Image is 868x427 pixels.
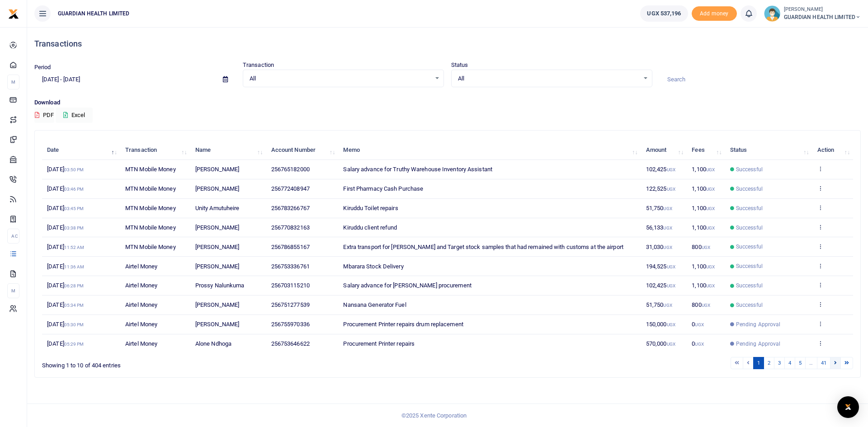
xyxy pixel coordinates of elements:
small: 03:45 PM [64,206,84,211]
small: UGX [663,245,672,250]
span: 102,425 [646,166,675,173]
span: 56,133 [646,224,672,231]
span: [PERSON_NAME] [195,321,239,328]
span: Pending Approval [736,320,781,328]
span: [DATE] [47,166,84,173]
small: UGX [663,225,672,230]
span: GUARDIAN HEALTH LIMITED [54,9,133,18]
span: MTN Mobile Money [125,224,176,231]
th: Action: activate to sort column ascending [812,141,854,160]
span: Procurement Printer repairs [343,340,415,347]
span: [PERSON_NAME] [195,263,239,270]
span: All [458,74,639,83]
span: [PERSON_NAME] [195,185,239,192]
span: Successful [736,262,763,270]
small: 03:38 PM [64,225,84,230]
img: logo-small [8,9,19,19]
a: 2 [764,357,774,369]
small: 05:30 PM [64,322,84,327]
small: 05:29 PM [64,342,84,347]
span: [DATE] [47,340,84,347]
small: UGX [706,167,715,172]
span: Pending Approval [736,340,781,348]
span: 256772408947 [271,185,310,192]
small: UGX [702,245,710,250]
small: 11:36 AM [64,264,85,269]
span: [PERSON_NAME] [195,166,239,173]
small: UGX [667,187,675,192]
li: M [7,75,19,89]
small: 11:52 AM [64,245,85,250]
span: Airtel Money [125,321,157,328]
span: [DATE] [47,244,84,250]
small: UGX [695,322,703,327]
input: select period [34,72,216,87]
th: Transaction: activate to sort column ascending [120,141,190,160]
span: Successful [736,301,763,309]
span: Airtel Money [125,301,157,308]
label: Period [34,63,51,72]
span: UGX 537,196 [647,9,681,18]
span: [DATE] [47,301,84,308]
span: [DATE] [47,321,84,328]
span: Successful [736,282,763,290]
span: MTN Mobile Money [125,205,176,211]
span: 1,100 [692,166,715,173]
span: Kiruddu client refund [343,224,397,231]
input: Search [660,72,861,87]
span: 800 [692,301,710,308]
small: UGX [667,264,675,269]
button: PDF [34,108,54,123]
span: Add money [692,6,737,21]
a: 3 [774,357,785,369]
li: Ac [7,229,19,244]
span: 256783266767 [271,205,310,211]
small: UGX [667,167,675,172]
span: [PERSON_NAME] [195,244,239,250]
li: Wallet ballance [637,5,691,22]
a: 41 [817,357,830,369]
span: 1,100 [692,185,715,192]
small: 03:46 PM [64,187,84,192]
span: 256753646622 [271,340,310,347]
a: logo-small logo-large logo-large [8,10,19,17]
small: UGX [706,206,715,211]
span: [DATE] [47,224,84,231]
th: Fees: activate to sort column ascending [687,141,725,160]
small: 05:34 PM [64,303,84,308]
th: Memo: activate to sort column ascending [338,141,641,160]
span: Successful [736,165,763,174]
span: 1,100 [692,282,715,289]
div: Showing 1 to 10 of 404 entries [42,356,377,370]
small: UGX [706,283,715,288]
span: 31,030 [646,244,672,250]
h4: Transactions [34,39,861,49]
span: Kiruddu Toilet repairs [343,205,398,211]
span: 150,000 [646,321,675,328]
small: UGX [663,303,672,308]
span: [DATE] [47,185,84,192]
label: Status [451,61,468,70]
span: First Pharmacy Cash Purchase [343,185,423,192]
li: M [7,283,19,298]
span: 256786855167 [271,244,310,250]
span: 256755970336 [271,321,310,328]
span: 0 [692,321,703,328]
span: [DATE] [47,205,84,211]
span: 51,750 [646,301,672,308]
small: UGX [667,283,675,288]
span: Extra transport for [PERSON_NAME] and Target stock samples that had remained with customs at the ... [343,244,623,250]
a: 1 [753,357,764,369]
a: profile-user [PERSON_NAME] GUARDIAN HEALTH LIMITED [764,5,861,22]
span: Successful [736,185,763,193]
span: [PERSON_NAME] [195,224,239,231]
span: All [250,74,431,83]
a: 5 [795,357,806,369]
span: 256703115210 [271,282,310,289]
small: UGX [667,342,675,347]
small: UGX [702,303,710,308]
label: Transaction [243,61,274,70]
a: 4 [784,357,795,369]
span: 51,750 [646,205,672,211]
span: GUARDIAN HEALTH LIMITED [784,13,861,21]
